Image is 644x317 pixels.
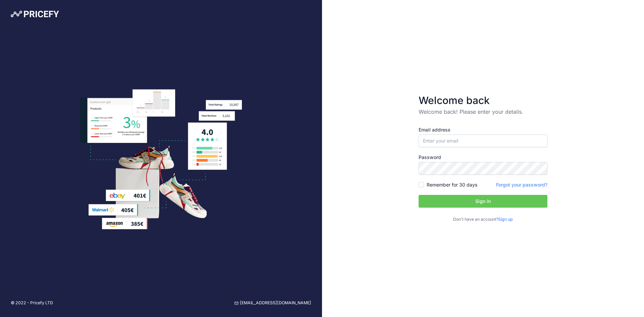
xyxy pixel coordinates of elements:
[427,181,477,188] label: Remember for 30 days
[419,108,547,116] p: Welcome back! Please enter your details.
[419,135,547,147] input: Enter your email
[419,216,547,223] p: Don't have an account?
[498,217,513,222] a: Sign up
[419,126,547,133] label: Email address
[419,195,547,208] button: Sign in
[419,94,547,106] h3: Welcome back
[11,11,59,17] img: Pricefy
[11,300,53,306] p: © 2022 - Pricefy LTD
[496,182,547,188] a: Forgot your password?
[419,154,547,161] label: Password
[234,300,311,306] a: [EMAIL_ADDRESS][DOMAIN_NAME]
